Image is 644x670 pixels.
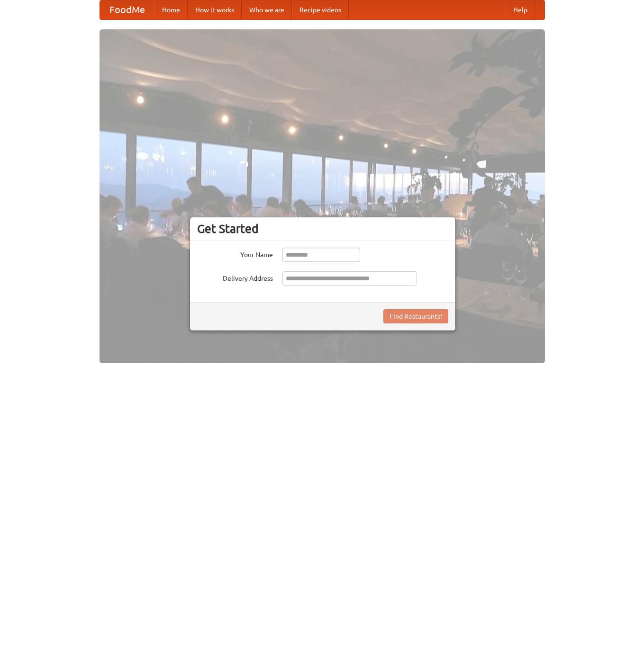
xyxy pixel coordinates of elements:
[197,248,273,259] label: Your Name
[197,271,273,283] label: Delivery Address
[100,0,154,19] a: FoodMe
[383,309,448,323] button: Find Restaurants!
[188,0,242,19] a: How it works
[506,0,535,19] a: Help
[154,0,188,19] a: Home
[242,0,292,19] a: Who we are
[292,0,349,19] a: Recipe videos
[197,222,448,236] h3: Get Started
